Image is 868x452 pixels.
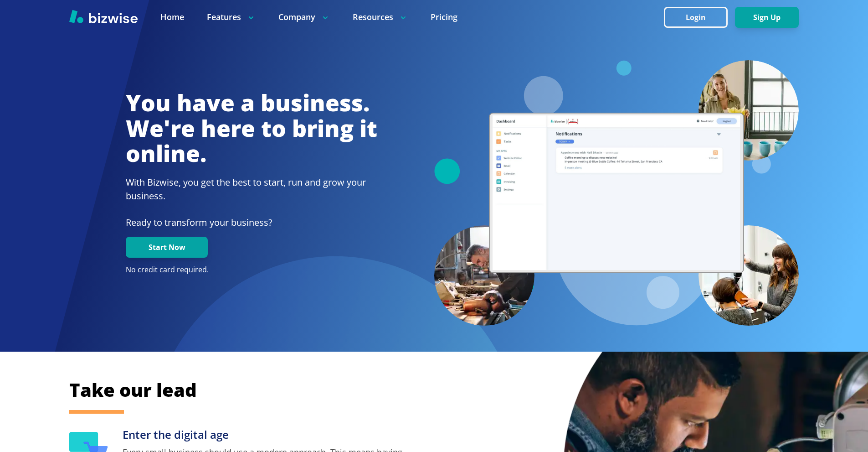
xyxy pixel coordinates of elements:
[160,11,184,23] a: Home
[126,216,377,229] p: Ready to transform your business?
[207,11,256,23] p: Features
[735,13,799,22] a: Sign Up
[126,176,377,203] h2: With Bizwise, you get the best to start, run and grow your business.
[278,11,330,23] p: Company
[353,11,408,23] p: Resources
[664,7,728,28] button: Login
[126,90,377,166] h1: You have a business. We're here to bring it online.
[664,13,735,22] a: Login
[69,378,753,402] h2: Take our lead
[431,11,457,23] a: Pricing
[69,10,138,23] img: Bizwise Logo
[126,243,208,252] a: Start Now
[735,7,799,28] button: Sign Up
[123,427,411,442] h3: Enter the digital age
[126,237,208,258] button: Start Now
[126,265,377,275] p: No credit card required.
